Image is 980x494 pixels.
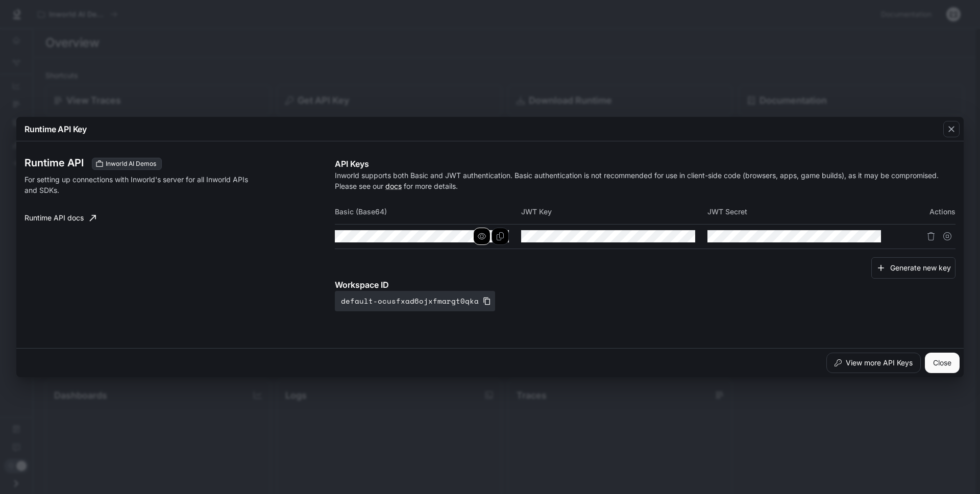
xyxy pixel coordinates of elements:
th: Basic (Base64) [335,200,521,224]
button: Close [925,353,960,373]
p: Inworld supports both Basic and JWT authentication. Basic authentication is not recommended for u... [335,170,955,191]
p: For setting up connections with Inworld's server for all Inworld APIs and SDKs. [24,174,251,195]
button: Copy Basic (Base64) [492,228,509,245]
p: Workspace ID [335,279,955,291]
span: Inworld AI Demos [102,159,160,168]
h3: Runtime API [24,158,84,168]
th: JWT Key [521,200,707,224]
p: API Keys [335,158,955,170]
th: Actions [893,200,955,224]
a: Runtime API docs [20,208,100,228]
a: docs [385,182,402,190]
button: Generate new key [871,257,955,279]
div: These keys will apply to your current workspace only [92,158,162,170]
p: Runtime API Key [24,123,87,135]
button: Delete API key [923,228,939,244]
th: JWT Secret [707,200,894,224]
button: View more API Keys [826,353,921,373]
button: Suspend API key [939,228,955,244]
button: default-ocusfxad6ojxfmargt0qka [335,291,495,311]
